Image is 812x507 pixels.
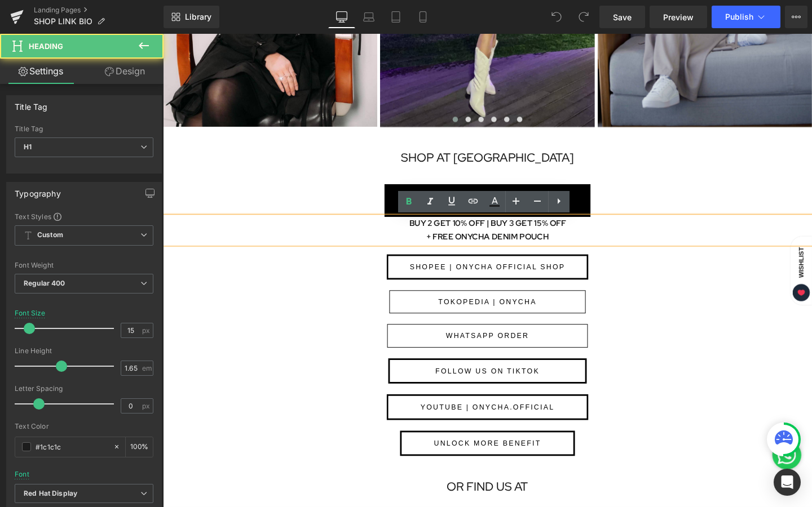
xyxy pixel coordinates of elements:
a: Laptop [355,6,382,28]
a: WHATSAPP ORDER [236,305,446,330]
button: More [785,6,807,28]
div: Line Height [15,347,153,355]
span: TOKOPEDIA | ONYCHA [289,276,392,288]
span: em [142,364,152,372]
div: Text Color [15,422,153,430]
button: Publish [712,6,780,28]
b: BUY 2 GET 10% OFF | BUY 3 GET 15% OFF [259,194,423,205]
a: Design [84,59,166,84]
a: New Library [164,6,219,28]
div: Font [15,470,29,478]
div: Font Weight [15,261,153,269]
button: Undo [545,6,568,28]
a: Tablet [382,6,409,28]
a: SHOPEE | ONYCHA OFFICIAL SHOP [235,232,447,259]
div: % [126,437,153,457]
span: px [142,402,152,410]
span: Library [185,12,211,22]
span: px [142,327,152,334]
a: TOKOPEDIA | ONYCHA [238,270,444,294]
span: WHATSAPP ORDER [297,312,385,323]
a: Preview [650,6,707,28]
div: Text Styles [15,212,153,221]
span: SHOPEE | ONYCHA OFFICIAL SHOP [259,239,423,251]
span: OFFICIAL WEBSITE (FREE SHIPPING) [254,170,428,181]
div: Title Tag [15,125,153,133]
a: YOUTUBE | ONYCHA.OFFICIAL [235,379,447,406]
b: Regular 400 [24,279,65,287]
span: YOUTUBE | ONYCHA.OFFICIAL [271,386,412,398]
span: Preview [663,11,694,23]
span: Heading [29,42,63,51]
span: Save [613,11,632,23]
div: Letter Spacing [15,385,153,393]
div: Typography [15,183,61,198]
span: SHOP LINK BIO [34,17,92,26]
div: Title Tag [15,96,48,112]
a: UNLOCK MORE BENEFIT [249,417,433,444]
a: Desktop [328,6,355,28]
a: Landing Pages [34,6,164,15]
a: FOLLOW US ON TIKTOK [237,341,445,368]
span: FOLLOW US ON TIKTOK [286,349,396,361]
h1: SHOP AT [GEOGRAPHIC_DATA] [11,121,671,141]
span: UNLOCK MORE BENEFIT [285,425,398,437]
b: H1 [24,143,32,151]
div: Font Size [15,309,46,317]
b: + FREE ONYCHA DENIM POUCH [277,208,406,219]
div: Open Intercom Messenger [774,469,801,496]
i: Red Hat Display [24,489,77,499]
a: OFFICIAL WEBSITE (FREE SHIPPING) [233,158,449,193]
button: Redo [572,6,595,28]
a: Mobile [409,6,436,28]
strong: LUMINE [328,496,355,506]
input: Color [36,441,108,453]
b: Custom [37,230,63,240]
span: Publish [725,12,753,21]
